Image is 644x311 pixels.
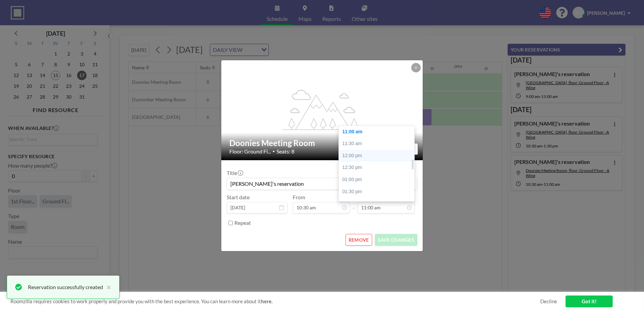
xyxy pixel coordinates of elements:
a: Decline [540,298,557,305]
div: 11:00 am [339,126,418,138]
label: From [293,194,305,201]
span: Roomzilla requires cookies to work properly and provide you with the best experience. You can lea... [10,298,540,305]
g: flex-grow: 1.2; [283,89,362,130]
div: 01:30 pm [339,186,418,198]
button: SAVE CHANGES [375,234,417,246]
label: Repeat [234,219,251,226]
a: Got it! [566,296,613,307]
div: Reservation successfully created [28,283,103,291]
input: (No title) [227,178,417,189]
label: Start date [227,194,250,201]
span: Floor: Ground Fl... [229,148,271,155]
div: 12:30 pm [339,162,418,174]
span: • [272,149,275,154]
div: 12:00 pm [339,150,418,162]
div: 11:30 am [339,138,418,150]
a: here. [261,298,272,304]
span: Seats: 8 [277,148,294,155]
div: 02:00 pm [339,198,418,210]
label: Title [227,170,243,176]
span: - [353,196,355,211]
h2: Doonies Meeting Room [229,138,415,148]
button: REMOVE [346,234,372,246]
button: close [103,283,111,291]
div: 01:00 pm [339,174,418,186]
